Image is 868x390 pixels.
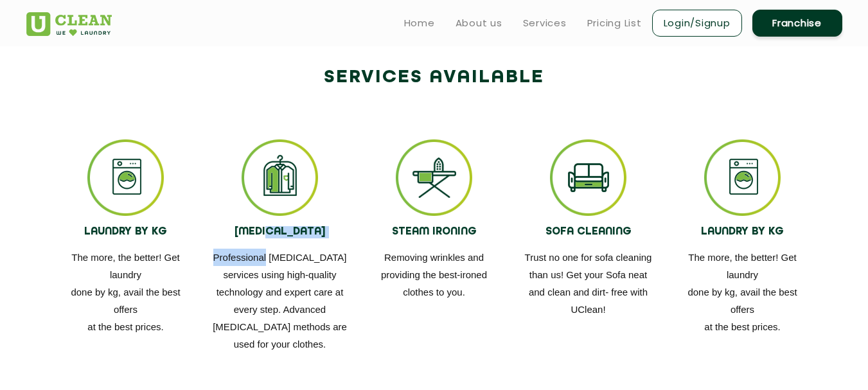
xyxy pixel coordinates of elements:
[213,249,348,353] p: Professional [MEDICAL_DATA] services using high-quality technology and expert care at every step....
[87,139,164,216] img: ss_icon_1.png
[396,139,472,216] img: ss_icon_3.png
[242,139,318,216] img: ss_icon_2.png
[367,226,502,238] h4: STEAM IRONING
[26,12,112,36] img: UClean Laundry and Dry Cleaning
[587,15,642,31] a: Pricing List
[550,139,626,216] img: ss_icon_4.png
[404,15,435,31] a: Home
[58,226,193,238] h4: LAUNDRY BY KG
[675,249,810,335] p: The more, the better! Get laundry done by kg, avail the best offers at the best prices.
[521,226,656,238] h4: SOFA CLEANING
[367,249,502,301] p: Removing wrinkles and providing the best-ironed clothes to you.
[213,226,348,238] h4: [MEDICAL_DATA]
[456,15,502,31] a: About us
[521,249,656,318] p: Trust no one for sofa cleaning than us! Get your Sofa neat and clean and dirt- free with UClean!
[675,226,810,238] h4: LAUNDRY BY KG
[58,249,193,335] p: The more, the better! Get laundry done by kg, avail the best offers at the best prices.
[704,139,781,216] img: ss_icon_1.png
[26,62,842,93] h2: Services available
[752,10,842,37] a: Franchise
[652,10,742,37] a: Login/Signup
[523,15,567,31] a: Services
